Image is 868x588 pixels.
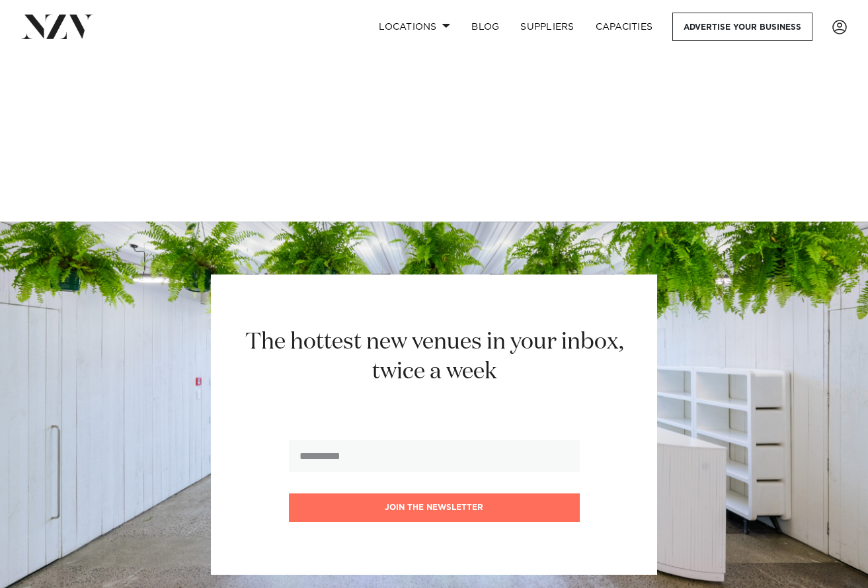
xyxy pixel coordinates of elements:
a: Locations [368,13,461,41]
a: Capacities [585,13,664,41]
a: BLOG [461,13,510,41]
h2: The hottest new venues in your inbox, twice a week [229,327,639,387]
img: nzv-logo.png [21,15,93,38]
button: Join the newsletter [289,493,580,522]
a: Advertise your business [672,13,812,41]
a: SUPPLIERS [510,13,584,41]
